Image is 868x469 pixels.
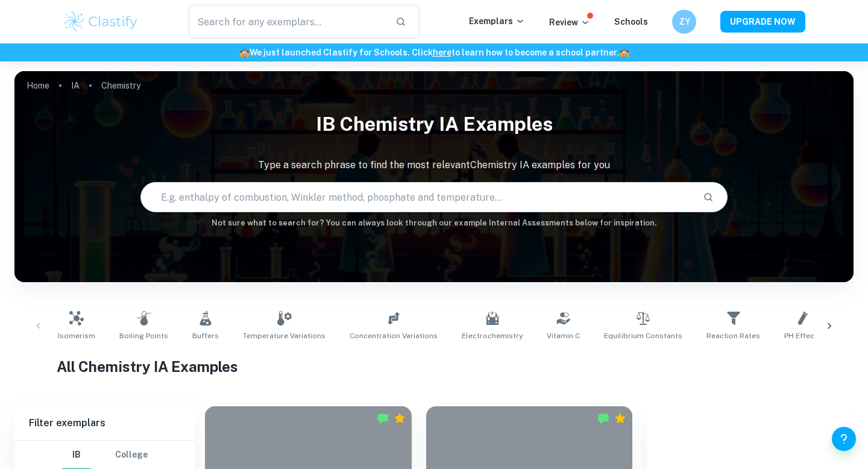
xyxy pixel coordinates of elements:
button: Help and Feedback [832,427,856,451]
span: Concentration Variations [350,330,438,341]
input: E.g. enthalpy of combustion, Winkler method, phosphate and temperature... [141,180,693,214]
span: Buffers [192,330,219,341]
h1: All Chemistry IA Examples [57,356,812,377]
p: Review [549,16,590,29]
img: Marked [377,412,389,424]
span: Isomerism [58,330,95,341]
span: pH Effects [784,330,822,341]
img: Marked [597,412,609,424]
button: ZY [672,10,696,34]
span: Boiling Points [119,330,168,341]
p: Chemistry [101,79,140,92]
p: Type a search phrase to find the most relevant Chemistry IA examples for you [14,158,854,172]
a: Schools [614,17,648,27]
button: UPGRADE NOW [720,11,805,33]
a: IA [71,77,80,94]
span: Electrochemistry [462,330,523,341]
span: Reaction Rates [706,330,760,341]
h6: We just launched Clastify for Schools. Click to learn how to become a school partner. [2,46,866,59]
button: Search [698,187,719,207]
a: here [433,48,451,57]
span: 🏫 [619,48,629,57]
div: Premium [394,412,406,424]
input: Search for any exemplars... [189,5,386,39]
div: Premium [614,412,626,424]
a: Home [27,77,49,94]
h6: Filter exemplars [14,406,195,440]
img: Clastify logo [63,10,139,34]
h1: IB Chemistry IA examples [14,105,854,143]
p: Exemplars [469,14,525,28]
h6: Not sure what to search for? You can always look through our example Internal Assessments below f... [14,217,854,229]
span: Equilibrium Constants [604,330,682,341]
h6: ZY [678,15,691,28]
span: Temperature Variations [243,330,325,341]
span: Vitamin C [547,330,580,341]
span: 🏫 [239,48,250,57]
